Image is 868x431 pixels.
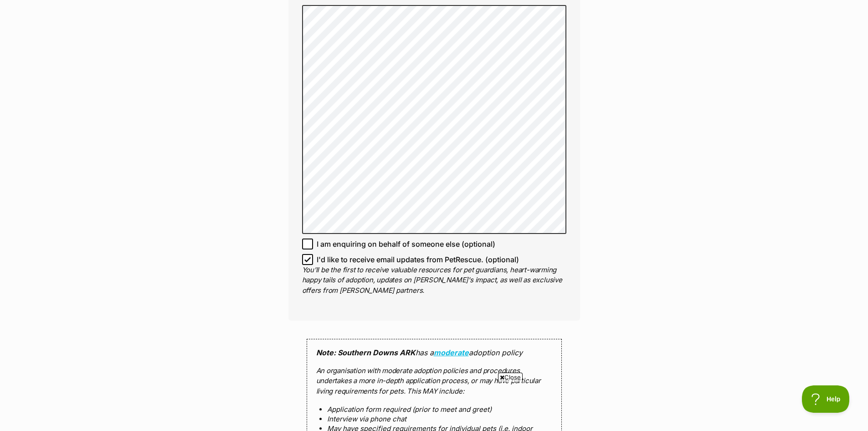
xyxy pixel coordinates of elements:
p: You'll be the first to receive valuable resources for pet guardians, heart-warming happy tails of... [302,265,566,296]
iframe: Help Scout Beacon - Open [802,385,850,413]
p: An organisation with moderate adoption policies and procedures undertakes a more in-depth applica... [316,366,552,397]
a: moderate [434,348,469,357]
span: I'd like to receive email updates from PetRescue. (optional) [317,254,519,265]
strong: Note: Southern Downs ARK [316,348,416,357]
span: I am enquiring on behalf of someone else (optional) [317,239,495,249]
span: Close [498,373,523,382]
iframe: Advertisement [213,385,655,426]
